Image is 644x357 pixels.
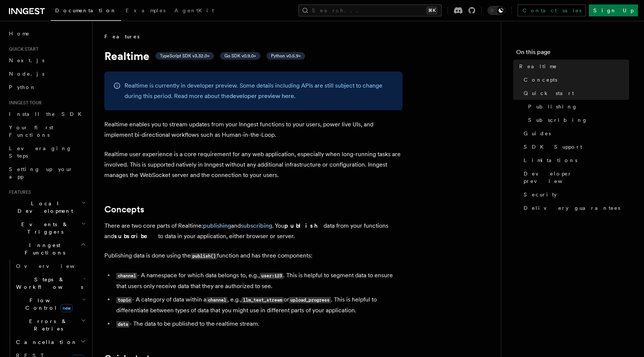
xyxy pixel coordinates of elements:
[524,204,620,212] span: Delivery guarantees
[260,273,283,279] code: user:123
[284,222,323,229] strong: publish
[528,103,578,110] span: Publishing
[524,76,557,83] span: Concepts
[114,319,402,329] li: - The data to be published to the realtime stream.
[6,162,88,183] a: Setting up your app
[9,145,72,159] span: Leveraging Steps
[521,154,629,167] a: Limitations
[104,149,402,180] p: Realtime user experience is a core requirement for any web application, especially when long-runn...
[6,27,88,40] a: Home
[525,113,629,127] a: Subscribing
[13,317,81,332] span: Errors & Retries
[6,100,42,106] span: Inngest tour
[9,57,44,63] span: Next.js
[9,30,30,37] span: Home
[13,276,83,291] span: Steps & Workflows
[160,53,209,59] span: TypeScript SDK v3.32.0+
[13,338,78,346] span: Cancellation
[224,53,256,59] span: Go SDK v0.9.0+
[6,80,88,94] a: Python
[9,84,36,90] span: Python
[60,304,73,312] span: new
[524,143,582,151] span: SDK Support
[9,166,73,180] span: Setting up your app
[589,4,638,16] a: Sign Up
[6,238,88,259] button: Inngest Functions
[55,7,117,13] span: Documentation
[6,107,88,121] a: Install the SDK
[299,4,442,16] button: Search...⌘K
[521,188,629,201] a: Security
[13,315,88,335] button: Errors & Retries
[525,100,629,113] a: Publishing
[13,273,88,294] button: Steps & Workflows
[241,297,283,303] code: llm_text_stream
[271,53,301,59] span: Python v0.5.9+
[6,54,88,67] a: Next.js
[524,157,577,164] span: Limitations
[6,67,88,80] a: Node.js
[126,7,165,13] span: Examples
[170,2,218,20] a: AgentKit
[104,221,402,241] p: There are two core parts of Realtime: and . You data from your functions and to data in your appl...
[521,73,629,86] a: Concepts
[6,221,81,236] span: Events & Triggers
[13,294,88,315] button: Flow Controlnew
[6,121,88,142] a: Your first Functions
[289,297,331,303] code: upload_progress
[116,297,132,303] code: topic
[524,89,574,97] span: Quick start
[116,321,129,328] code: data
[191,253,217,259] code: publish()
[519,63,557,70] span: Realtime
[528,116,588,124] span: Subscribing
[116,273,137,279] code: channel
[521,86,629,100] a: Quick start
[6,189,31,195] span: Features
[6,46,38,52] span: Quick start
[104,250,402,261] p: Publishing data is done using the function and has three components:
[104,33,139,40] span: Features
[6,197,88,218] button: Local Development
[9,124,53,138] span: Your first Functions
[524,130,551,137] span: Guides
[51,2,121,21] a: Documentation
[516,60,629,73] a: Realtime
[521,167,629,188] a: Developer preview
[104,119,402,140] p: Realtime enables you to stream updates from your Inngest functions to your users, power live UIs,...
[174,7,214,13] span: AgentKit
[203,222,231,229] a: publishing
[104,49,402,63] h1: Realtime
[114,233,158,240] strong: subscribe
[521,127,629,140] a: Guides
[6,142,88,162] a: Leveraging Steps
[241,222,272,229] a: subscribing
[524,170,629,185] span: Developer preview
[524,191,557,198] span: Security
[114,294,402,316] li: - A category of data within a , e.g., or . This is helpful to differentiate between types of data...
[206,297,227,303] code: channel
[6,218,88,238] button: Events & Triggers
[121,2,170,20] a: Examples
[114,270,402,291] li: - A namespace for which data belongs to, e.g., . This is helpful to segment data to ensure that u...
[518,4,586,16] a: Contact sales
[230,92,294,99] a: developer preview here
[9,111,86,117] span: Install the SDK
[521,140,629,154] a: SDK Support
[9,71,44,77] span: Node.js
[516,48,629,60] h4: On this page
[487,6,505,15] button: Toggle dark mode
[13,259,88,273] a: Overview
[13,297,82,312] span: Flow Control
[104,204,144,215] a: Concepts
[6,241,80,256] span: Inngest Functions
[6,200,81,215] span: Local Development
[13,335,88,349] button: Cancellation
[427,7,437,14] kbd: ⌘K
[16,263,93,269] span: Overview
[521,201,629,215] a: Delivery guarantees
[124,80,394,101] p: Realtime is currently in developer preview. Some details including APIs are still subject to chan...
